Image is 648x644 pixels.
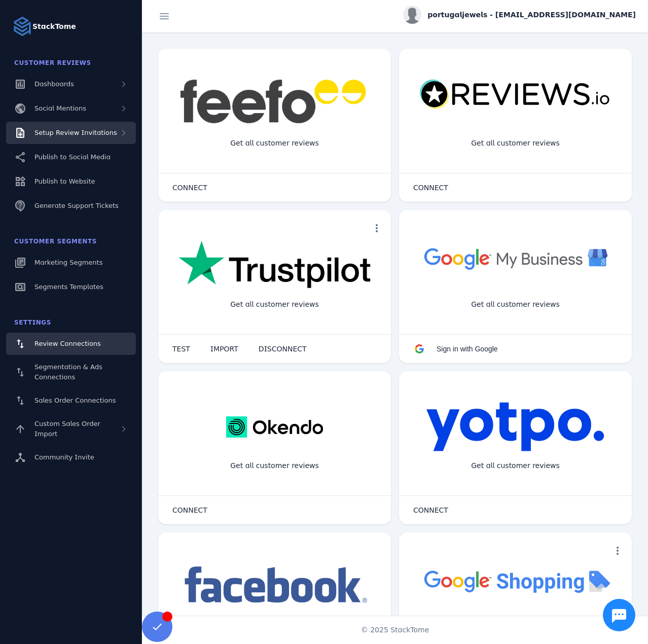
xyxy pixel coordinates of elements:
[607,541,628,561] button: more
[463,291,568,318] div: Get all customer reviews
[6,252,136,274] a: Marketing Segments
[14,59,91,66] span: Customer Reviews
[14,319,51,326] span: Settings
[222,452,327,479] div: Get all customer reviews
[413,184,448,191] span: CONNECT
[34,259,102,266] span: Marketing Segments
[6,357,136,387] a: Segmentation & Ads Connections
[463,130,568,157] div: Get all customer reviews
[222,130,327,157] div: Get all customer reviews
[403,6,421,24] img: profile.jpg
[6,446,136,469] a: Community Invite
[259,345,307,352] span: DISCONNECT
[34,153,111,161] span: Publish to Social Media
[178,563,371,608] img: facebook.png
[34,420,100,438] span: Custom Sales Order Import
[403,339,508,359] button: Sign in with Google
[367,218,387,238] button: more
[403,177,458,198] button: CONNECT
[14,238,97,245] span: Customer Segments
[34,202,119,209] span: Generate Support Tickets
[455,614,575,640] div: Import Products from Google
[6,276,136,298] a: Segments Templates
[413,507,448,514] span: CONNECT
[162,177,218,198] button: CONNECT
[34,363,102,381] span: Segmentation & Ads Connections
[172,345,190,352] span: TEST
[437,345,498,353] span: Sign in with Google
[248,339,317,359] button: DISCONNECT
[6,195,136,217] a: Generate Support Tickets
[426,402,605,452] img: yotpo.png
[222,291,327,318] div: Get all customer reviews
[419,563,611,599] img: googleshopping.png
[178,79,371,124] img: feefo.png
[6,389,136,412] a: Sales Order Connections
[361,625,429,635] span: © 2025 StackTome
[6,146,136,168] a: Publish to Social Media
[6,170,136,193] a: Publish to Website
[6,333,136,355] a: Review Connections
[172,507,207,514] span: CONNECT
[226,402,323,452] img: okendo.webp
[162,339,200,359] button: TEST
[178,240,371,290] img: trustpilot.png
[32,21,76,32] strong: StackTome
[34,340,101,347] span: Review Connections
[210,345,238,352] span: IMPORT
[419,79,611,110] img: reviewsio.svg
[34,397,116,404] span: Sales Order Connections
[403,500,458,520] button: CONNECT
[34,104,86,112] span: Social Mentions
[162,500,218,520] button: CONNECT
[419,240,611,276] img: googlebusiness.png
[34,453,94,461] span: Community Invite
[427,10,636,20] span: portugaljewels - [EMAIL_ADDRESS][DOMAIN_NAME]
[403,6,636,24] button: portugaljewels - [EMAIL_ADDRESS][DOMAIN_NAME]
[463,452,568,479] div: Get all customer reviews
[12,16,32,37] img: Logo image
[200,339,248,359] button: IMPORT
[34,177,95,185] span: Publish to Website
[172,184,207,191] span: CONNECT
[34,283,103,291] span: Segments Templates
[34,80,74,88] span: Dashboards
[34,129,117,136] span: Setup Review Invitations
